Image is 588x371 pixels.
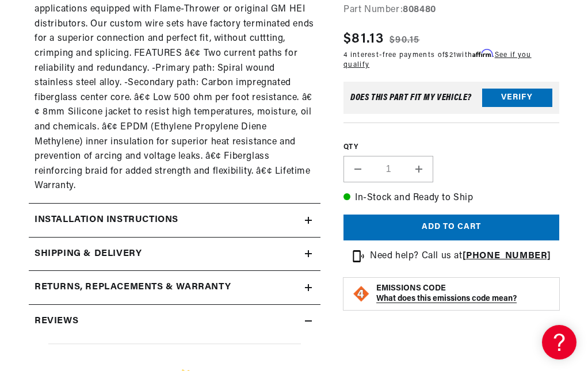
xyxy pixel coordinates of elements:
p: 4 interest-free payments of with . [343,49,559,70]
span: $81.13 [343,29,384,49]
p: In-Stock and Ready to Ship [343,191,559,206]
button: Verify [482,89,552,107]
div: Does This part fit My vehicle? [350,93,472,102]
s: $90.15 [390,33,420,47]
h2: Reviews [35,314,78,329]
img: Emissions code [352,285,371,303]
strong: EMISSIONS CODE [376,284,446,293]
summary: Installation instructions [29,204,320,237]
h2: Shipping & Delivery [35,247,142,262]
button: EMISSIONS CODEWhat does this emissions code mean? [376,284,551,304]
h2: Returns, Replacements & Warranty [35,280,231,295]
strong: 808480 [403,5,436,14]
summary: Reviews [29,305,320,338]
button: Add to cart [343,215,559,240]
summary: Shipping & Delivery [29,238,320,271]
strong: What does this emissions code mean? [376,294,517,303]
span: Affirm [472,49,492,58]
summary: Returns, Replacements & Warranty [29,271,320,304]
div: Part Number: [343,3,559,18]
span: $21 [445,52,456,59]
label: QTY [343,143,559,152]
a: [PHONE_NUMBER] [463,251,551,261]
p: Need help? Call us at [370,249,551,264]
h2: Installation instructions [35,213,178,228]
